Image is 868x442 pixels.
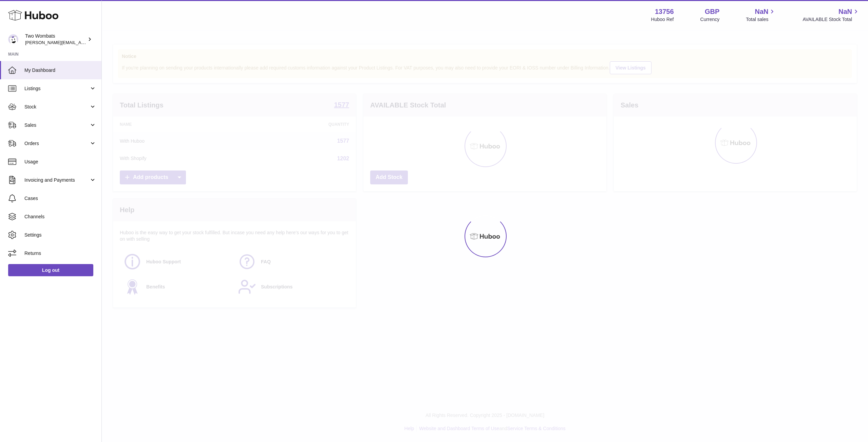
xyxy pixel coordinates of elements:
[746,16,776,23] span: Total sales
[24,85,89,92] span: Listings
[803,7,860,23] a: NaN AVAILABLE Stock Total
[24,232,96,238] span: Settings
[24,177,89,183] span: Invoicing and Payments
[655,7,674,16] strong: 13756
[24,159,96,165] span: Usage
[25,40,172,45] span: [PERSON_NAME][EMAIL_ADDRESS][PERSON_NAME][DOMAIN_NAME]
[700,16,720,23] div: Currency
[24,104,89,110] span: Stock
[24,195,96,202] span: Cases
[24,140,89,147] span: Orders
[838,7,852,16] span: NaN
[25,33,86,46] div: Two Wombats
[24,122,89,128] span: Sales
[24,214,96,220] span: Channels
[8,34,18,44] img: philip.carroll@twowombats.com
[755,7,768,16] span: NaN
[651,16,674,23] div: Huboo Ref
[705,7,719,16] strong: GBP
[746,7,776,23] a: NaN Total sales
[8,264,93,276] a: Log out
[24,67,96,74] span: My Dashboard
[24,250,96,257] span: Returns
[803,16,860,23] span: AVAILABLE Stock Total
